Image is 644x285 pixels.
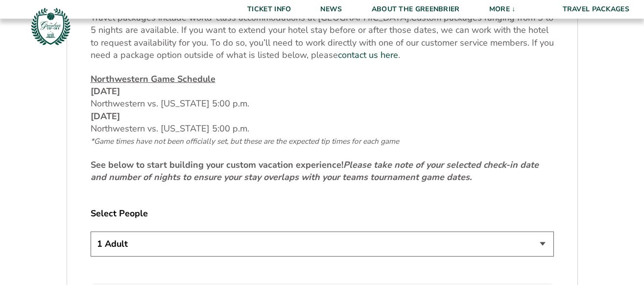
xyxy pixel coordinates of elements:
img: Greenbrier Tip-Off [29,5,72,48]
strong: See below to start building your custom vacation experience! [91,159,539,183]
span: . [398,49,400,61]
em: Please take note of your selected check-in date and number of nights to ensure your stay overlaps... [91,159,539,183]
strong: [DATE] [91,110,120,122]
strong: [DATE] [91,85,120,97]
u: Northwestern Game Schedule [91,73,215,85]
a: contact us here [338,49,398,61]
p: Northwestern vs. [US_STATE] 5:00 p.m. Northwestern vs. [US_STATE] 5:00 p.m. [91,73,554,147]
span: Custom packages ranging from 3 to 5 nights are available. If you want to extend your hotel stay b... [91,12,554,61]
label: Select People [91,207,554,220]
span: *Game times have not been officially set, but these are the expected tip times for each game [91,136,399,146]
